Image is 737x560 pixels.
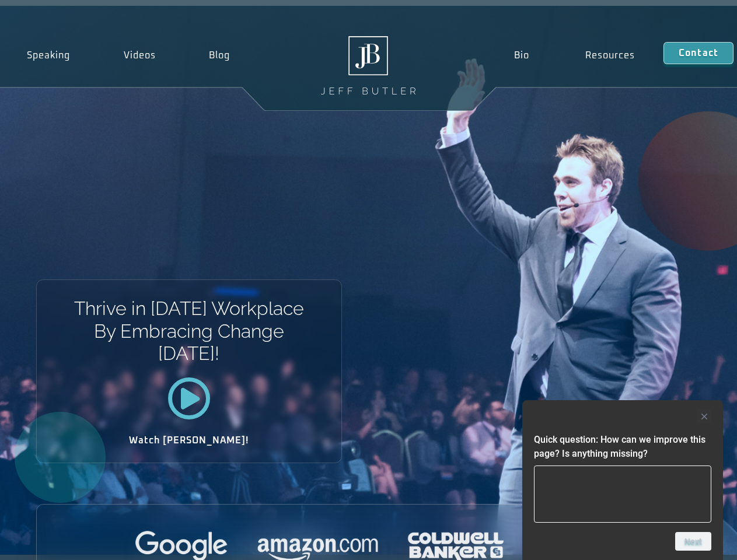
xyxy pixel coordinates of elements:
[97,42,183,69] a: Videos
[485,42,663,69] nav: Menu
[534,409,711,551] div: Quick question: How can we improve this page? Is anything missing?
[557,42,663,69] a: Resources
[679,48,718,58] span: Contact
[697,409,711,423] button: Hide survey
[534,433,711,461] h2: Quick question: How can we improve this page? Is anything missing?
[78,436,301,445] h2: Watch [PERSON_NAME]!
[182,42,257,69] a: Blog
[534,466,711,523] textarea: Quick question: How can we improve this page? Is anything missing?
[485,42,557,69] a: Bio
[73,297,305,365] h1: Thrive in [DATE] Workplace By Embracing Change [DATE]!
[675,532,711,551] button: Next question
[663,42,733,64] a: Contact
